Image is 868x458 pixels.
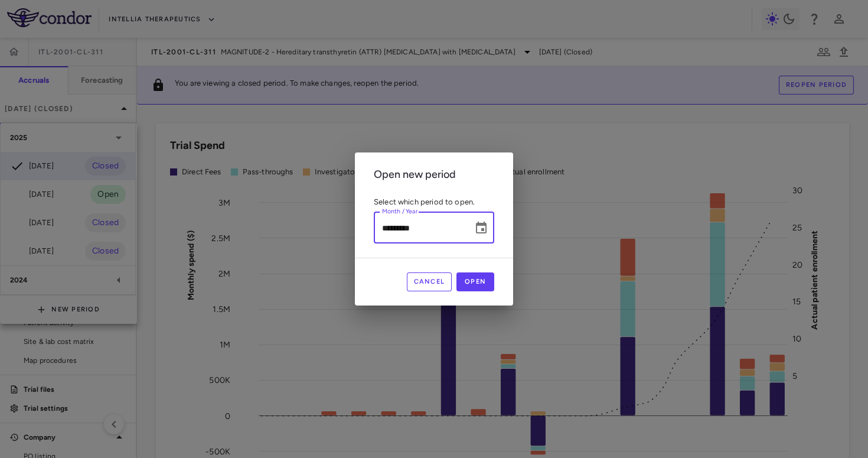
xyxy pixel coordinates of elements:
label: Month / Year [382,207,418,217]
button: Choose date [469,216,493,240]
button: Cancel [407,272,452,291]
button: Open [456,272,494,291]
p: Select which period to open. [374,197,494,207]
h2: Open new period [355,152,513,197]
